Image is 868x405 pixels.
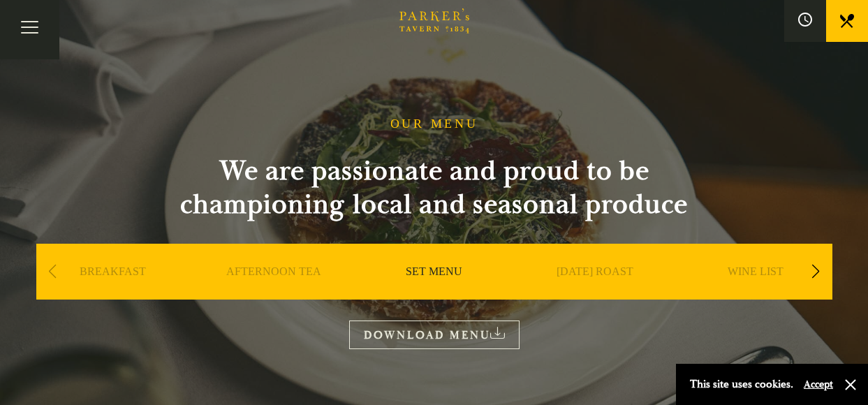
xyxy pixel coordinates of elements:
[690,374,793,395] p: This site uses cookies.
[358,244,511,341] div: 3 / 9
[43,256,62,287] div: Previous slide
[226,265,321,321] a: AFTERNOON TEA
[36,244,190,341] div: 1 / 9
[679,244,832,341] div: 5 / 9
[804,378,833,391] button: Accept
[349,321,520,349] a: DOWNLOAD MENU
[80,265,146,321] a: BREAKFAST
[518,244,672,341] div: 4 / 9
[155,154,714,221] h2: We are passionate and proud to be championing local and seasonal produce
[728,265,784,321] a: WINE LIST
[390,117,478,132] h1: OUR MENU
[807,256,825,287] div: Next slide
[406,265,462,321] a: SET MENU
[557,265,633,321] a: [DATE] ROAST
[197,244,351,341] div: 2 / 9
[844,378,858,392] button: Close and accept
